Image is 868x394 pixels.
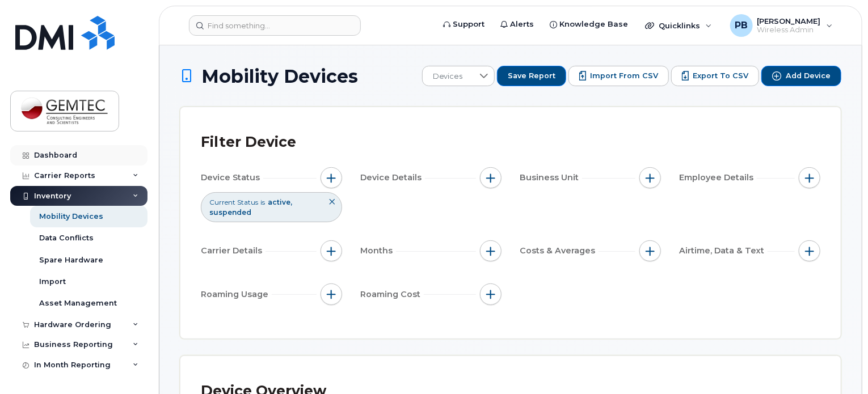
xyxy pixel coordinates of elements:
span: Roaming Usage [201,289,272,300]
span: suspended [209,208,251,217]
span: Mobility Devices [201,66,358,86]
button: Add Device [761,66,841,86]
span: Months [360,245,396,257]
span: Current Status [209,197,258,207]
button: Save Report [497,66,566,86]
span: Devices [423,66,473,87]
button: Import from CSV [568,66,669,86]
div: Filter Device [201,128,296,157]
span: Carrier Details [201,245,266,257]
span: Costs & Averages [520,245,599,257]
span: Add Device [786,71,831,81]
span: Airtime, Data & Text [679,245,768,257]
span: Business Unit [520,172,582,184]
span: Import from CSV [590,71,658,81]
span: Employee Details [679,172,757,184]
span: Export to CSV [693,71,748,81]
span: Device Status [201,172,263,184]
span: Device Details [360,172,425,184]
span: active [268,198,292,206]
span: is [260,197,265,207]
span: Save Report [508,71,555,81]
button: Export to CSV [671,66,759,86]
span: Roaming Cost [360,289,424,300]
